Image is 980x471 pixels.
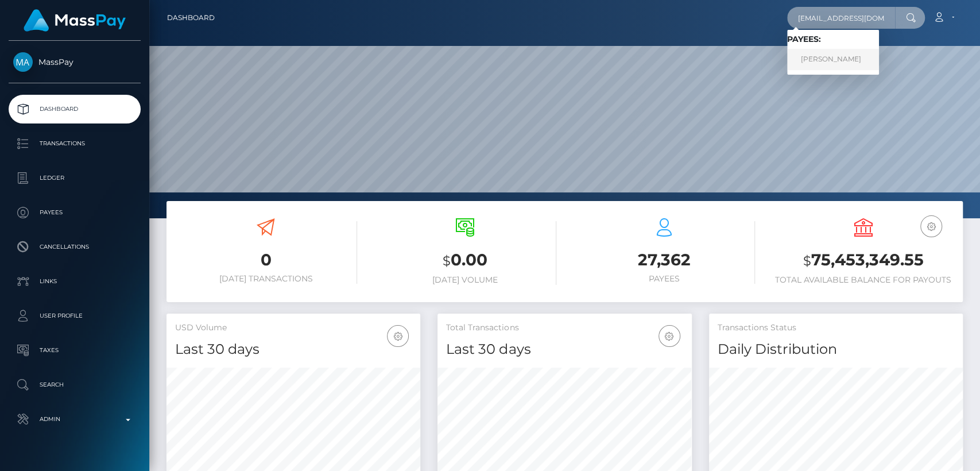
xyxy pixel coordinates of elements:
[13,273,136,290] p: Links
[13,135,136,152] p: Transactions
[9,164,141,192] a: Ledger
[574,249,756,271] h3: 27,362
[13,204,136,221] p: Payees
[446,339,683,360] h4: Last 30 days
[374,249,556,272] h3: 0.00
[443,253,451,269] small: $
[13,342,136,359] p: Taxes
[574,274,756,284] h6: Payees
[772,249,954,272] h3: 75,453,349.55
[787,34,879,44] h6: Payees:
[9,405,141,434] a: Admin
[13,101,136,118] p: Dashboard
[13,169,136,187] p: Ledger
[13,411,136,428] p: Admin
[9,95,141,123] a: Dashboard
[787,49,879,70] a: [PERSON_NAME]
[13,307,136,325] p: User Profile
[9,57,141,67] span: MassPay
[9,233,141,261] a: Cancellations
[787,7,895,29] input: Search...
[446,322,683,334] h5: Total Transactions
[167,6,215,30] a: Dashboard
[175,322,412,334] h5: USD Volume
[772,275,954,285] h6: Total Available Balance for Payouts
[9,302,141,330] a: User Profile
[9,267,141,296] a: Links
[9,336,141,365] a: Taxes
[175,274,357,284] h6: [DATE] Transactions
[803,253,811,269] small: $
[13,52,33,72] img: MassPay
[718,339,954,360] h4: Daily Distribution
[175,249,357,271] h3: 0
[13,376,136,393] p: Search
[24,9,126,32] img: MassPay Logo
[374,275,556,285] h6: [DATE] Volume
[9,129,141,158] a: Transactions
[718,322,954,334] h5: Transactions Status
[13,238,136,256] p: Cancellations
[9,198,141,227] a: Payees
[175,339,412,360] h4: Last 30 days
[9,370,141,399] a: Search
